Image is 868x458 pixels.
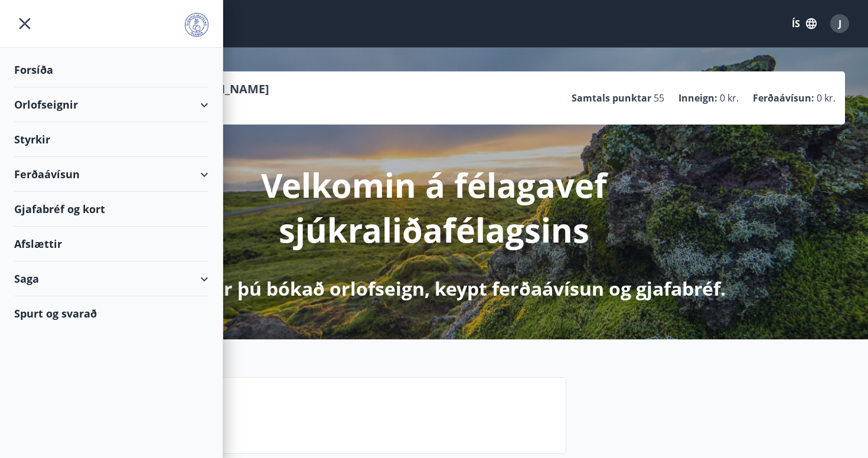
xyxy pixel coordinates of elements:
span: 0 kr. [720,91,739,104]
div: Spurt og svarað [14,296,208,331]
span: 0 kr. [817,91,836,104]
p: Næstu helgi [110,407,556,427]
div: Forsíða [14,53,208,87]
button: ÍS [785,13,823,34]
div: Orlofseignir [14,87,208,122]
div: Afslættir [14,227,208,261]
button: menu [14,13,35,34]
div: Saga [14,261,208,296]
button: J [825,9,854,38]
div: Styrkir [14,122,208,157]
span: 55 [654,91,664,104]
p: Velkomin á félagavef sjúkraliðafélagsins [122,162,746,252]
span: J [838,17,841,30]
div: Ferðaávísun [14,157,208,192]
div: Gjafabréf og kort [14,192,208,227]
img: union_logo [185,13,208,37]
p: Ferðaávísun : [753,91,814,104]
p: Hér getur þú bókað orlofseign, keypt ferðaávísun og gjafabréf. [142,276,726,302]
p: Inneign : [678,91,717,104]
p: Samtals punktar [572,91,651,104]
